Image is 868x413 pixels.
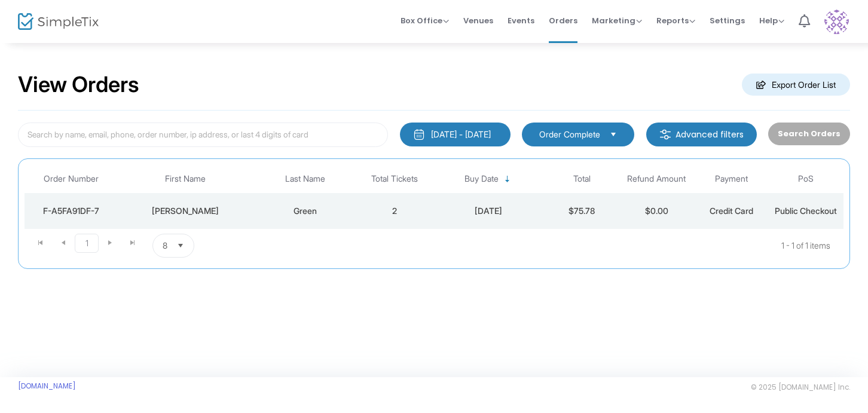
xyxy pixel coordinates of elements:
th: Total Tickets [357,165,432,193]
td: $75.78 [545,193,619,229]
span: Settings [710,5,745,36]
span: Help [759,15,784,26]
span: Events [508,5,534,36]
span: Sortable [503,175,512,184]
span: Last Name [285,174,325,184]
span: Box Office [401,15,449,26]
span: 8 [163,240,167,252]
div: F-A5FA91DF-7 [27,205,115,217]
div: 8/16/2025 [435,205,542,217]
m-button: Advanced filters [646,123,757,146]
span: Marketing [592,15,642,26]
m-button: Export Order List [742,74,850,96]
div: Green [256,205,354,217]
span: Order Number [44,174,99,184]
div: [DATE] - [DATE] [431,129,491,140]
kendo-pager-info: 1 - 1 of 1 items [313,234,830,258]
input: Search by name, email, phone, order number, ip address, or last 4 digits of card [18,123,388,147]
th: Total [545,165,619,193]
img: filter [659,129,671,140]
span: Orders [549,5,577,36]
td: $0.00 [619,193,694,229]
span: Venues [463,5,493,36]
span: © 2025 [DOMAIN_NAME] Inc. [751,383,850,392]
span: Order Complete [539,129,600,140]
span: Payment [715,174,748,184]
a: [DOMAIN_NAME] [18,381,76,391]
div: Data table [25,165,843,229]
span: Buy Date [464,174,499,184]
button: Select [605,128,622,141]
button: Select [172,234,189,257]
span: PoS [798,174,814,184]
h2: View Orders [18,72,139,98]
span: Public Checkout [775,206,837,216]
span: Page 1 [75,234,99,253]
td: 2 [357,193,432,229]
span: First Name [165,174,206,184]
div: Julie [121,205,249,217]
button: [DATE] - [DATE] [400,123,511,146]
span: Reports [656,15,695,26]
img: monthly [413,129,425,140]
span: Credit Card [710,206,753,216]
th: Refund Amount [619,165,694,193]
